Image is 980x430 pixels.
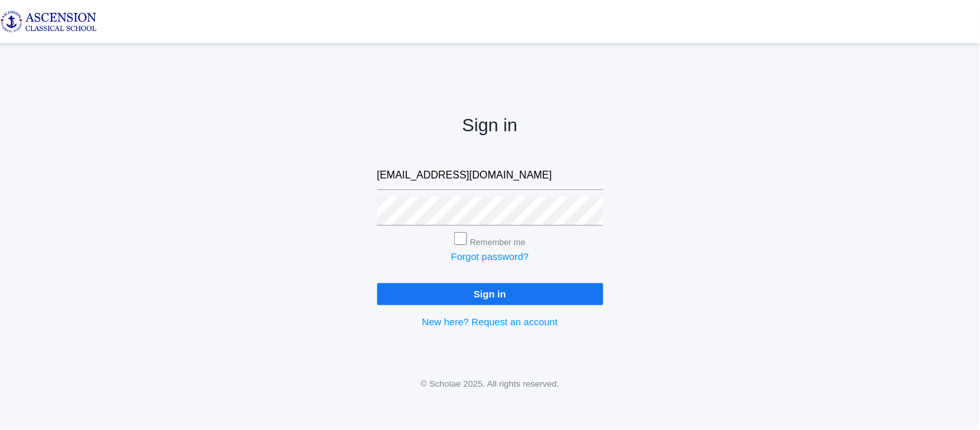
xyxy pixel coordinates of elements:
label: Remember me [470,237,526,247]
input: Sign in [377,283,603,305]
a: New here? Request an account [422,316,558,327]
input: Email address [377,161,603,190]
h2: Sign in [377,116,603,136]
a: Forgot password? [451,251,528,262]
